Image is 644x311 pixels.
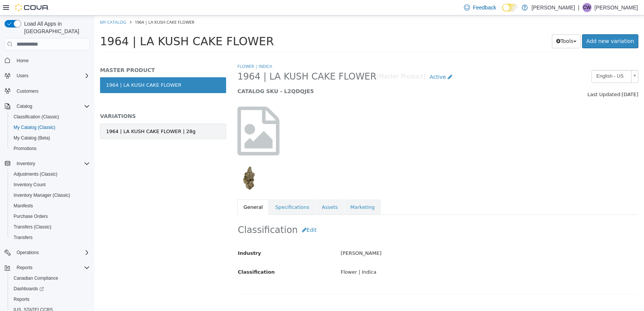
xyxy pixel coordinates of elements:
[17,73,28,79] span: Users
[11,191,90,200] span: Inventory Manager (Classic)
[14,114,59,120] span: Classification (Classic)
[14,135,50,141] span: My Catalog (Beta)
[17,161,35,167] span: Inventory
[234,293,257,307] button: Edit
[143,235,167,241] span: Industry
[8,122,93,133] button: My Catalog (Classic)
[11,284,47,293] a: Dashboards
[8,169,93,179] button: Adjustments (Classic)
[582,3,592,12] div: Carmen Woytas
[8,143,93,154] button: Promotions
[14,182,46,188] span: Inventory Count
[11,284,90,293] span: Dashboards
[488,19,544,33] a: Add new variation
[2,70,93,81] button: Users
[14,203,33,209] span: Manifests
[17,58,29,64] span: Home
[8,112,93,122] button: Classification (Classic)
[11,233,90,242] span: Transfers
[11,112,90,121] span: Classification (Classic)
[2,158,93,169] button: Inventory
[14,71,31,80] button: Users
[282,58,331,64] small: [Master Product]
[11,170,90,179] span: Adjustments (Classic)
[11,212,51,221] a: Purchase Orders
[175,184,221,200] a: Specifications
[143,72,441,79] h5: CATALOG SKU - L2QDQJE5
[21,20,90,35] span: Load All Apps in [GEOGRAPHIC_DATA]
[502,4,518,12] input: Dark Mode
[11,222,90,231] span: Transfers (Classic)
[497,55,544,67] a: English - US
[143,48,178,54] a: Flower | Indica
[493,76,527,82] span: Last Updated:
[11,295,90,304] span: Reports
[14,146,37,152] span: Promotions
[203,208,226,222] button: Edit
[11,180,90,189] span: Inventory Count
[15,4,49,11] img: Cova
[8,273,93,283] button: Canadian Compliance
[6,19,180,32] span: 1964 | LA KUSH CAKE FLOWER
[11,170,60,179] a: Adjustments (Classic)
[11,295,32,304] a: Reports
[8,190,93,201] button: Inventory Manager (Classic)
[2,247,93,258] button: Operations
[11,112,62,121] a: Classification (Classic)
[143,293,544,307] h2: General Information
[250,184,287,200] a: Marketing
[8,222,93,232] button: Transfers (Classic)
[532,3,575,12] p: [PERSON_NAME]
[8,232,93,243] button: Transfers
[498,55,534,67] span: English - US
[14,159,38,168] button: Inventory
[11,222,54,231] a: Transfers (Classic)
[221,184,249,200] a: Assets
[8,211,93,222] button: Purchase Orders
[17,88,39,94] span: Customers
[11,274,90,283] span: Canadian Compliance
[11,123,59,132] a: My Catalog (Classic)
[14,102,35,111] button: Catalog
[14,213,48,219] span: Purchase Orders
[14,234,32,241] span: Transfers
[14,86,90,96] span: Customers
[8,201,93,211] button: Manifests
[8,179,93,190] button: Inventory Count
[578,3,579,12] p: |
[143,208,544,222] h2: Classification
[14,171,57,177] span: Adjustments (Classic)
[14,102,90,111] span: Catalog
[11,123,90,132] span: My Catalog (Classic)
[527,76,544,82] span: [DATE]
[14,263,90,272] span: Reports
[11,144,40,153] a: Promotions
[11,180,49,189] a: Inventory Count
[14,55,90,65] span: Home
[11,212,90,221] span: Purchase Orders
[14,224,51,230] span: Transfers (Classic)
[14,248,90,257] span: Operations
[14,56,32,65] a: Home
[6,62,132,78] a: 1964 | LA KUSH CAKE FLOWER
[12,112,101,120] div: 1964 | LA KUSH CAKE FLOWER | 28g
[40,4,100,9] span: 1964 | LA KUSH CAKE FLOWER
[11,133,53,142] a: My Catalog (Beta)
[11,201,36,210] a: Manifests
[595,3,638,12] p: [PERSON_NAME]
[8,283,93,294] a: Dashboards
[14,248,42,257] button: Operations
[17,250,39,256] span: Operations
[6,4,32,9] a: My Catalog
[2,101,93,112] button: Catalog
[2,55,93,66] button: Home
[11,274,61,283] a: Canadian Compliance
[14,192,70,198] span: Inventory Manager (Classic)
[17,265,32,271] span: Reports
[335,58,351,64] span: Active
[17,103,32,109] span: Catalog
[14,286,44,292] span: Dashboards
[11,201,90,210] span: Manifests
[241,250,550,264] div: Flower | Indica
